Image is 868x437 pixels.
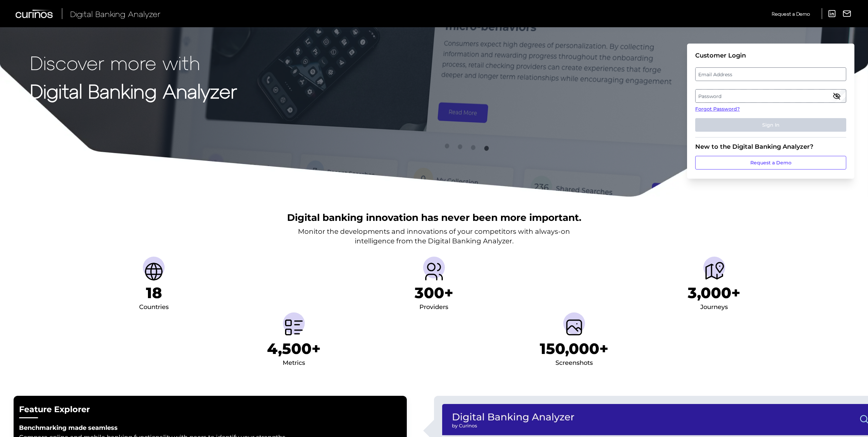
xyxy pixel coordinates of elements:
[146,284,162,302] h1: 18
[419,302,448,313] div: Providers
[415,284,453,302] h1: 300+
[688,284,740,302] h1: 3,000+
[19,404,401,415] h2: Feature Explorer
[283,317,305,338] img: Metrics
[283,358,305,369] div: Metrics
[695,143,846,150] div: New to the Digital Banking Analyzer?
[19,424,118,432] strong: Benchmarking made seamless
[16,10,54,18] img: Curinos
[703,261,725,282] img: Journeys
[70,9,161,19] span: Digital Banking Analyzer
[298,227,570,246] p: Monitor the developments and innovations of your competitors with always-on intelligence from the...
[696,90,846,102] label: Password
[555,358,593,369] div: Screenshots
[563,317,585,338] img: Screenshots
[695,156,846,169] a: Request a Demo
[267,340,321,358] h1: 4,500+
[695,106,846,113] a: Forgot Password?
[695,118,846,132] button: Sign In
[287,211,581,224] h2: Digital banking innovation has never been more important.
[30,79,237,102] strong: Digital Banking Analyzer
[30,52,237,73] p: Discover more with
[139,302,169,313] div: Countries
[772,11,810,17] span: Request a Demo
[772,8,810,19] a: Request a Demo
[143,261,165,282] img: Countries
[540,340,608,358] h1: 150,000+
[423,261,445,282] img: Providers
[695,52,846,59] div: Customer Login
[696,68,846,80] label: Email Address
[700,302,728,313] div: Journeys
